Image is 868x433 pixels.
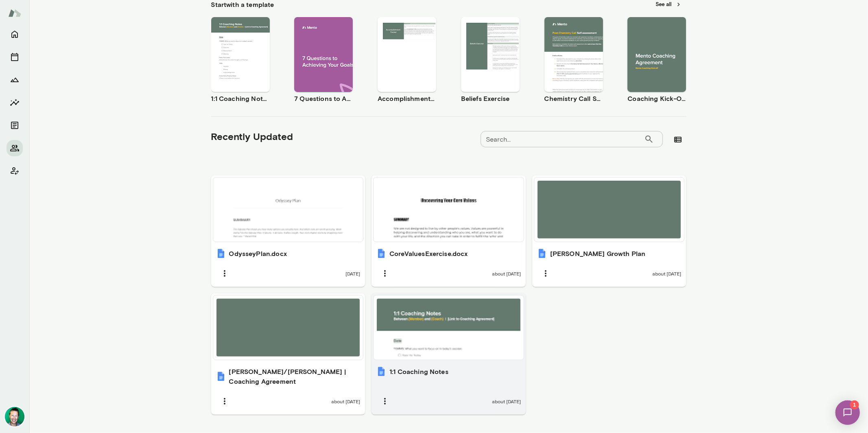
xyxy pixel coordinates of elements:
[211,94,270,103] h6: 1:1 Coaching Notes
[7,117,23,133] button: Documents
[378,94,436,103] h6: Accomplishment Tracker
[544,94,603,103] h6: Chemistry Call Self-Assessment [Coaches only]
[7,49,23,65] button: Sessions
[7,26,23,42] button: Home
[8,5,21,21] img: Mento
[389,249,468,258] h6: CoreValuesExercise.docx
[5,407,24,426] img: Brian Lawrence
[652,270,681,277] span: about [DATE]
[461,94,520,103] h6: Beliefs Exercise
[537,249,547,258] img: Julio Growth Plan
[7,72,23,88] button: Growth Plan
[627,94,686,103] h6: Coaching Kick-Off | Coaching Agreement
[376,367,386,376] img: 1:1 Coaching Notes
[389,367,448,376] h6: 1:1 Coaching Notes
[216,372,226,381] img: Julio/Brian | Coaching Agreement
[216,249,226,258] img: OdysseyPlan.docx
[331,398,360,405] span: about [DATE]
[294,94,353,103] h6: 7 Questions to Achieving Your Goals
[7,163,23,179] button: Client app
[492,270,521,277] span: about [DATE]
[376,249,386,258] img: CoreValuesExercise.docx
[229,249,287,258] h6: OdysseyPlan.docx
[345,270,360,277] span: [DATE]
[211,130,293,143] h5: Recently Updated
[7,140,23,156] button: Members
[229,367,361,386] h6: [PERSON_NAME]/[PERSON_NAME] | Coaching Agreement
[7,94,23,111] button: Insights
[550,249,646,258] h6: [PERSON_NAME] Growth Plan
[492,398,521,405] span: about [DATE]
